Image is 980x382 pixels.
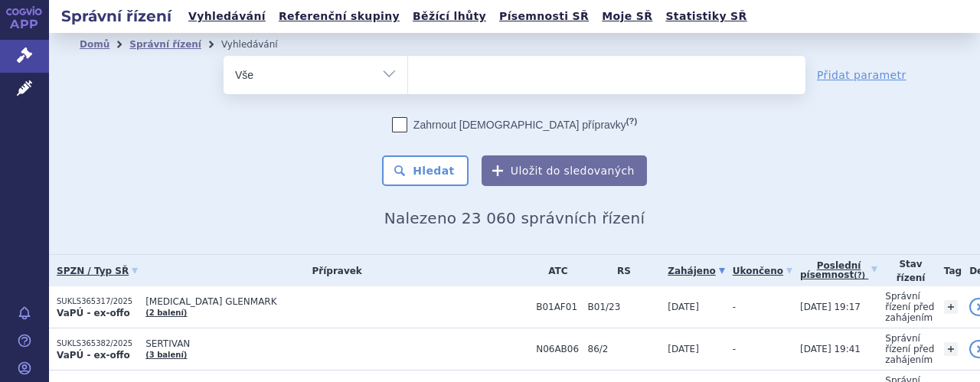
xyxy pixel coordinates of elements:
a: Běžící lhůty [408,6,491,27]
li: Vyhledávání [221,33,298,56]
a: Správní řízení [129,39,201,50]
a: + [944,342,958,356]
abbr: (?) [854,271,865,280]
span: N06AB06 [536,344,580,354]
span: Nalezeno 23 060 správních řízení [384,209,645,227]
span: B01AF01 [536,302,580,312]
p: SUKLS365317/2025 [57,296,138,307]
span: [DATE] 19:17 [800,302,861,312]
p: SUKLS365382/2025 [57,338,138,349]
th: Tag [936,255,962,286]
a: Přidat parametr [817,67,906,83]
a: Moje SŘ [597,6,657,27]
label: Zahrnout [DEMOGRAPHIC_DATA] přípravky [392,117,637,132]
a: Poslednípísemnost(?) [800,255,877,286]
button: Hledat [382,155,469,186]
th: Přípravek [138,255,528,286]
a: SPZN / Typ SŘ [57,260,138,282]
span: Správní řízení před zahájením [885,291,934,323]
a: Ukončeno [733,260,792,282]
span: Správní řízení před zahájením [885,333,934,365]
a: Zahájeno [668,260,724,282]
span: [DATE] [668,344,699,354]
a: Statistiky SŘ [661,6,751,27]
abbr: (?) [626,116,637,126]
span: SERTIVAN [145,338,528,349]
strong: VaPÚ - ex-offo [57,350,130,361]
a: Domů [80,39,109,50]
a: (2 balení) [145,309,187,317]
th: Stav řízení [877,255,936,286]
a: Písemnosti SŘ [495,6,593,27]
button: Uložit do sledovaných [482,155,647,186]
a: Referenční skupiny [274,6,404,27]
span: [MEDICAL_DATA] GLENMARK [145,296,528,307]
span: B01/23 [588,302,661,312]
span: [DATE] [668,302,699,312]
span: [DATE] 19:41 [800,344,861,354]
span: 86/2 [588,344,661,354]
a: Vyhledávání [184,6,270,27]
span: - [733,302,736,312]
span: - [733,344,736,354]
strong: VaPÚ - ex-offo [57,308,130,318]
a: (3 balení) [145,351,187,359]
th: RS [580,255,661,286]
h2: Správní řízení [49,5,184,27]
a: + [944,300,958,314]
th: ATC [528,255,580,286]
